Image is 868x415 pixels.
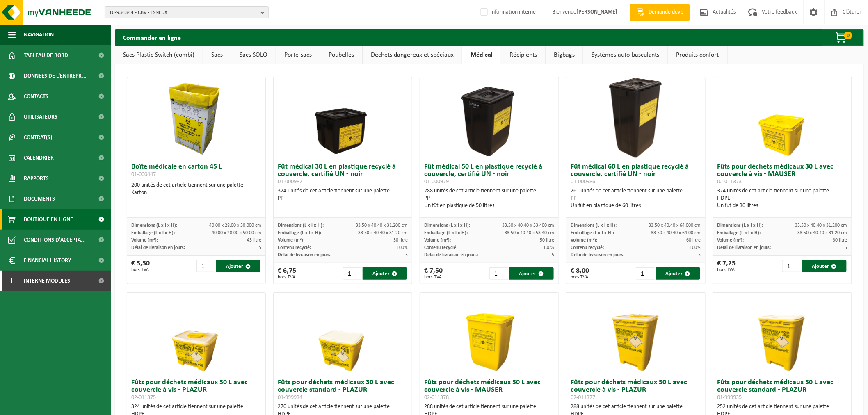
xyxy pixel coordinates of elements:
[105,6,269,18] button: 10-934344 - CBV - ESNEUX
[571,379,701,401] h3: Fûts pour déchets médicaux 50 L avec couvercle à vis - PLAZUR
[424,245,457,250] span: Contenu recyclé:
[571,195,701,202] div: PP
[405,253,408,258] span: 5
[24,45,68,66] span: Tableau de bord
[595,293,677,375] img: 02-011377
[363,46,462,64] a: Déchets dangereux et spéciaux
[278,187,408,202] div: 324 unités de cet article tiennent sur une palette
[259,245,261,250] span: 5
[131,394,156,401] span: 02-011375
[717,223,763,228] span: Dimensions (L x l x H):
[462,46,501,64] a: Médical
[8,271,16,291] span: I
[24,168,49,189] span: Rapports
[571,267,589,280] div: € 8,00
[278,394,302,401] span: 01-999934
[424,275,443,280] span: hors TVA
[24,66,87,86] span: Données de l'entrepr...
[115,46,203,64] a: Sacs Plastic Switch (combi)
[424,238,451,243] span: Volume (m³):
[544,245,555,250] span: 100%
[24,230,86,250] span: Conditions d'accepta...
[278,223,324,228] span: Dimensions (L x l x H):
[448,293,530,375] img: 02-011378
[24,250,71,271] span: Financial History
[651,230,701,235] span: 33.50 x 40.40 x 64.00 cm
[552,253,555,258] span: 5
[424,202,554,210] div: Un fût en plastique de 50 litres
[278,245,311,250] span: Contenu recyclé:
[131,230,175,235] span: Emballage (L x l x H):
[356,223,408,228] span: 33.50 x 40.40 x 31.200 cm
[24,148,54,168] span: Calendrier
[212,230,261,235] span: 40.00 x 28.00 x 50.00 cm
[822,29,863,46] button: 0
[741,293,823,375] img: 01-999935
[320,46,362,64] a: Poubelles
[479,6,536,18] label: Information interne
[649,223,701,228] span: 33.50 x 40.40 x 64.000 cm
[717,230,761,235] span: Emballage (L x l x H):
[583,46,668,64] a: Systèmes auto-basculants
[717,267,736,272] span: hors TVA
[699,253,701,258] span: 5
[131,223,177,228] span: Dimensions (L x l x H):
[397,245,408,250] span: 100%
[278,195,408,202] div: PP
[595,77,677,159] img: 01-000986
[131,260,150,272] div: € 3,50
[109,7,258,19] span: 10-934344 - CBV - ESNEUX
[717,202,847,210] div: Un fut de 30 litres
[717,379,847,401] h3: Fûts pour déchets médicaux 50 L avec couvercle standard - PLAZUR
[571,163,701,185] h3: Fût médical 60 L en plastique recyclé à couvercle, certifié UN - noir
[424,187,554,210] div: 288 unités de cet article tiennent sur une palette
[393,238,408,243] span: 30 litre
[717,260,736,272] div: € 7,25
[131,171,156,178] span: 01-000447
[302,293,384,375] img: 01-999934
[844,32,852,39] span: 0
[358,230,408,235] span: 33.50 x 40.40 x 31.20 cm
[196,260,216,272] input: 1
[687,238,701,243] span: 60 litre
[155,77,238,159] img: 01-000447
[717,195,847,202] div: HDPE
[247,238,261,243] span: 45 litre
[717,187,847,210] div: 324 unités de cet article tiennent sur une palette
[278,253,331,258] span: Délai de livraison en jours:
[424,267,443,280] div: € 7,50
[278,379,408,401] h3: Fûts pour déchets médicaux 30 L avec couvercle standard - PLAZUR
[424,253,478,258] span: Délai de livraison en jours:
[741,77,823,159] img: 02-011373
[131,189,261,196] div: Karton
[24,127,52,148] span: Contrat(s)
[505,230,555,235] span: 33.50 x 40.40 x 53.40 cm
[571,394,595,401] span: 02-011377
[571,245,604,250] span: Contenu recyclé:
[278,230,321,235] span: Emballage (L x l x H):
[656,267,700,280] button: Ajouter
[131,163,261,180] h3: Boîte médicale en carton 45 L
[302,77,384,159] img: 01-000982
[24,271,70,291] span: Interne modules
[203,46,231,64] a: Sacs
[690,245,701,250] span: 100%
[798,230,847,235] span: 33.50 x 40.40 x 31.20 cm
[571,253,624,258] span: Délai de livraison en jours:
[630,4,690,21] a: Demande devis
[636,267,655,280] input: 1
[571,223,617,228] span: Dimensions (L x l x H):
[717,245,771,250] span: Délai de livraison en jours:
[503,223,555,228] span: 33.50 x 40.40 x 53.400 cm
[131,267,150,272] span: hors TVA
[278,275,296,280] span: hors TVA
[131,379,261,401] h3: Fûts pour déchets médicaux 30 L avec couvercle à vis - PLAZUR
[24,25,54,45] span: Navigation
[424,230,468,235] span: Emballage (L x l x H):
[363,267,407,280] button: Ajouter
[646,8,686,16] span: Demande devis
[576,9,617,15] strong: [PERSON_NAME]
[802,260,847,272] button: Ajouter
[424,394,449,401] span: 02-011378
[571,187,701,210] div: 261 unités de cet article tiennent sur une palette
